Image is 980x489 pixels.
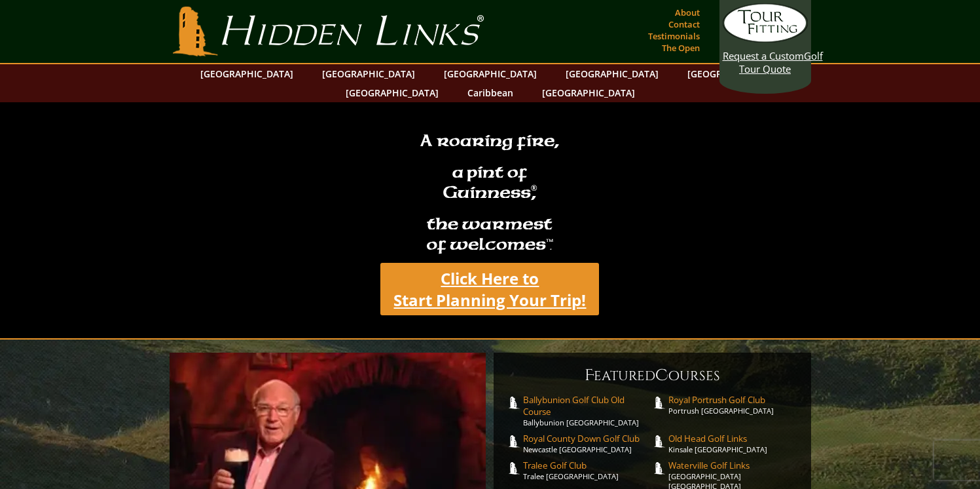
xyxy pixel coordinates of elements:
span: F [585,365,594,386]
a: The Open [659,39,703,57]
a: [GEOGRAPHIC_DATA] [194,64,300,83]
span: Request a Custom [723,49,804,62]
a: [GEOGRAPHIC_DATA] [437,64,543,83]
a: Contact [665,15,703,33]
a: [GEOGRAPHIC_DATA] [559,64,665,83]
a: Ballybunion Golf Club Old CourseBallybunion [GEOGRAPHIC_DATA] [523,394,653,427]
a: Royal County Down Golf ClubNewcastle [GEOGRAPHIC_DATA] [523,433,653,454]
a: [GEOGRAPHIC_DATA] [535,83,642,102]
a: Testimonials [645,27,703,45]
a: Royal Portrush Golf ClubPortrush [GEOGRAPHIC_DATA] [668,394,798,416]
h2: A roaring fire, a pint of Guinness , the warmest of welcomesâ„¢. [412,125,568,263]
a: Click Here toStart Planning Your Trip! [380,263,599,315]
span: Royal Portrush Golf Club [668,394,798,406]
a: Tralee Golf ClubTralee [GEOGRAPHIC_DATA] [523,460,653,481]
a: [GEOGRAPHIC_DATA] [681,64,787,83]
span: Tralee Golf Club [523,460,653,471]
a: Old Head Golf LinksKinsale [GEOGRAPHIC_DATA] [668,433,798,454]
a: Caribbean [461,83,520,102]
span: Old Head Golf Links [668,433,798,444]
span: C [655,365,668,386]
a: [GEOGRAPHIC_DATA] [339,83,445,102]
h6: eatured ourses [507,365,798,386]
a: [GEOGRAPHIC_DATA] [316,64,422,83]
a: Request a CustomGolf Tour Quote [723,3,808,75]
a: About [672,3,703,22]
span: Royal County Down Golf Club [523,433,653,444]
span: Waterville Golf Links [668,460,798,471]
span: Ballybunion Golf Club Old Course [523,394,653,418]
